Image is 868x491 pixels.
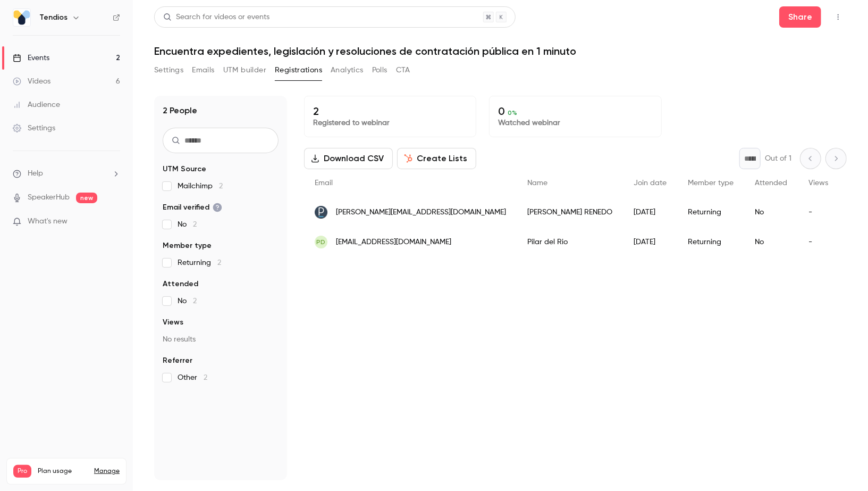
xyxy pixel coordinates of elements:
span: 2 [193,297,197,305]
span: 0 % [508,109,517,116]
span: [EMAIL_ADDRESS][DOMAIN_NAME] [336,237,451,248]
img: ayto-arroyomolinos.org [315,206,327,219]
span: Help [28,168,43,179]
button: Emails [192,62,214,79]
li: help-dropdown-opener [13,168,120,179]
p: No results [163,334,279,345]
button: Analytics [331,62,364,79]
span: Name [527,179,547,187]
h1: 2 People [163,104,197,117]
span: Mailchimp [178,181,223,192]
span: No [178,296,197,306]
a: SpeakerHub [28,192,70,203]
div: Returning [677,227,744,257]
span: [PERSON_NAME][EMAIL_ADDRESS][DOMAIN_NAME] [336,207,506,218]
span: Other [178,372,207,383]
span: Email verified [163,202,222,213]
button: Share [779,6,821,28]
button: Create Lists [397,148,476,169]
div: No [744,197,798,227]
div: [PERSON_NAME] RENEDO [517,197,623,227]
span: What's new [28,216,68,227]
span: Member type [688,179,734,187]
button: CTA [396,62,410,79]
span: No [178,219,197,230]
span: Email [315,179,333,187]
p: Out of 1 [765,153,791,164]
span: Returning [178,257,221,268]
div: [DATE] [623,197,677,227]
span: Pd [317,237,326,247]
button: Polls [372,62,387,79]
span: UTM Source [163,164,206,174]
button: Settings [154,62,183,79]
div: No [744,227,798,257]
p: 2 [313,105,467,118]
span: new [76,193,97,203]
span: 2 [219,182,223,190]
span: 2 [193,221,197,228]
section: facet-groups [163,164,279,383]
div: Audience [13,99,60,110]
span: Join date [634,179,667,187]
div: Search for videos or events [163,12,269,23]
h1: Encuentra expedientes, legislación y resoluciones de contratación pública en 1 minuto [154,45,847,57]
span: Views [808,179,828,187]
div: - [798,197,839,227]
span: Member type [163,240,212,251]
p: Registered to webinar [313,118,467,128]
p: 0 [498,105,652,118]
a: Manage [94,467,120,476]
img: Tendios [13,9,30,26]
button: Registrations [275,62,322,79]
span: Attended [755,179,787,187]
div: Events [13,53,49,63]
div: Settings [13,123,55,134]
div: Pilar del Rio [517,227,623,257]
span: 2 [204,374,207,381]
span: Attended [163,279,198,289]
div: Returning [677,197,744,227]
span: Pro [13,465,31,478]
button: UTM builder [223,62,266,79]
div: - [798,227,839,257]
span: Referrer [163,355,192,366]
button: Download CSV [304,148,393,169]
h6: Tendios [39,12,68,23]
div: Videos [13,76,50,87]
div: [DATE] [623,227,677,257]
span: Views [163,317,183,328]
p: Watched webinar [498,118,652,128]
span: Plan usage [38,467,88,476]
span: 2 [217,259,221,267]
